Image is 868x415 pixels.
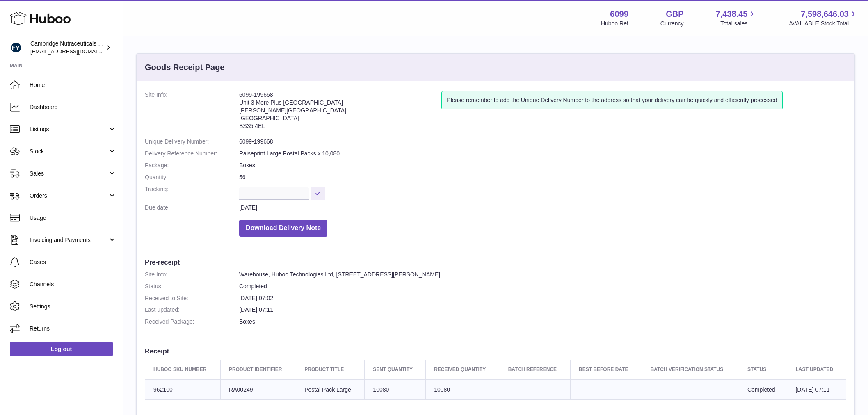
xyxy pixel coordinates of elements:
span: Cases [30,258,116,266]
th: Last updated [787,360,846,379]
span: Channels [30,280,116,288]
img: huboo@camnutra.com [10,41,22,54]
span: Dashboard [30,103,116,111]
td: RA00249 [221,379,296,400]
td: 10080 [365,379,426,400]
dt: Unique Delivery Number: [145,138,239,146]
button: Download Delivery Note [239,220,327,237]
th: Batch Reference [500,360,570,379]
div: Cambridge Nutraceuticals Ltd [30,40,104,55]
dd: [DATE] [239,204,846,212]
dd: Raiseprint Large Postal Packs x 10,080 [239,150,846,157]
span: Sales [30,170,108,178]
div: -- [651,386,731,394]
span: Invoicing and Payments [30,236,108,244]
dt: Quantity: [145,173,239,181]
span: Orders [30,192,108,200]
dt: Tracking: [145,185,239,200]
span: Usage [30,214,116,222]
span: AVAILABLE Stock Total [789,20,858,27]
dd: [DATE] 07:02 [239,294,846,302]
dt: Package: [145,162,239,169]
dt: Delivery Reference Number: [145,150,239,157]
span: Listings [30,125,108,133]
td: 962100 [145,379,221,400]
span: Settings [30,303,116,310]
span: Home [30,81,116,89]
th: Product Identifier [221,360,296,379]
span: Total sales [720,20,757,27]
th: Status [739,360,787,379]
th: Product title [296,360,365,379]
a: 7,598,646.03 AVAILABLE Stock Total [789,9,858,27]
dt: Received Package: [145,318,239,326]
dt: Status: [145,283,239,290]
th: Huboo SKU Number [145,360,221,379]
address: 6099-199668 Unit 3 More Plus [GEOGRAPHIC_DATA] [PERSON_NAME][GEOGRAPHIC_DATA] [GEOGRAPHIC_DATA] B... [239,91,441,134]
dt: Due date: [145,204,239,212]
dd: Boxes [239,162,846,169]
th: Sent Quantity [365,360,426,379]
dd: 6099-199668 [239,138,846,146]
h3: Pre-receipt [145,258,846,267]
div: Huboo Ref [601,20,628,27]
dt: Received to Site: [145,294,239,302]
span: [EMAIL_ADDRESS][DOMAIN_NAME] [30,48,121,55]
dd: Boxes [239,318,846,326]
strong: GBP [666,9,683,20]
td: -- [500,379,570,400]
a: 7,438.45 Total sales [716,9,757,27]
dd: Warehouse, Huboo Technologies Ltd, [STREET_ADDRESS][PERSON_NAME] [239,271,846,278]
h3: Goods Receipt Page [145,62,225,73]
td: 10080 [426,379,500,400]
h3: Receipt [145,347,846,356]
dd: Completed [239,283,846,290]
dt: Site Info: [145,91,239,134]
td: [DATE] 07:11 [787,379,846,400]
div: Currency [660,20,684,27]
strong: 6099 [610,9,628,20]
span: Returns [30,325,116,333]
td: Completed [739,379,787,400]
span: Stock [30,148,108,155]
div: Please remember to add the Unique Delivery Number to the address so that your delivery can be qui... [441,91,782,109]
dt: Site Info: [145,271,239,278]
span: 7,438.45 [716,9,748,20]
td: Postal Pack Large [296,379,365,400]
th: Received Quantity [426,360,500,379]
th: Batch Verification Status [642,360,739,379]
td: -- [571,379,642,400]
dt: Last updated: [145,306,239,314]
dd: 56 [239,173,846,181]
a: Log out [10,342,113,356]
dd: [DATE] 07:11 [239,306,846,314]
span: 7,598,646.03 [801,9,849,20]
th: Best Before Date [571,360,642,379]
